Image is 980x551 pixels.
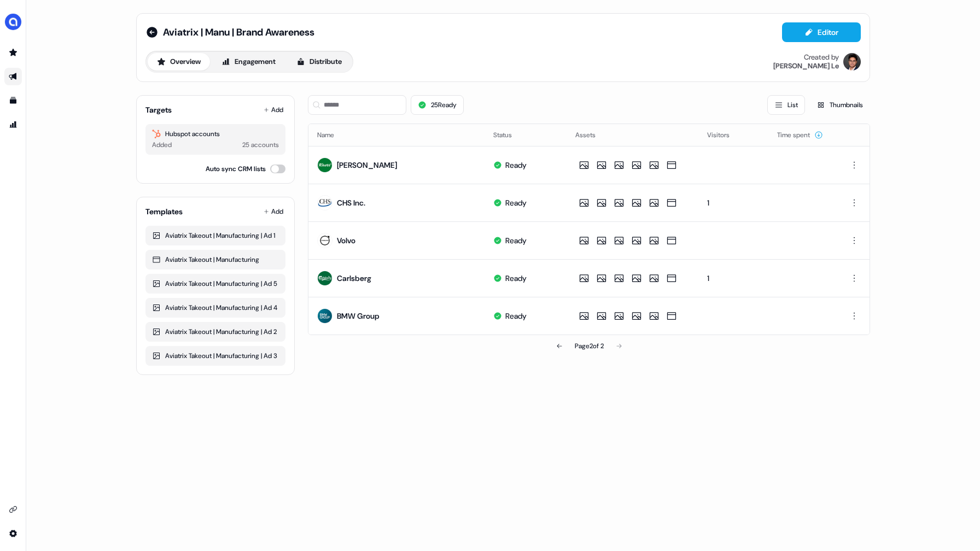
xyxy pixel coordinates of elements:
[505,310,527,321] div: Ready
[809,95,870,115] button: Thumbnails
[337,310,380,321] div: BMW Group
[152,302,279,313] div: Aviatrix Takeout | Manufacturing | Ad 4
[317,125,347,145] button: Name
[337,160,397,171] div: [PERSON_NAME]
[707,273,760,284] div: 1
[493,125,525,145] button: Status
[152,230,279,241] div: Aviatrix Takeout | Manufacturing | Ad 1
[152,326,279,337] div: Aviatrix Takeout | Manufacturing | Ad 2
[707,197,760,208] div: 1
[505,160,527,171] div: Ready
[337,273,371,284] div: Carlsberg
[4,68,22,85] a: Go to outbound experience
[505,235,527,246] div: Ready
[804,53,839,62] div: Created by
[4,525,22,542] a: Go to integrations
[773,62,839,71] div: [PERSON_NAME] Le
[206,163,266,174] label: Auto sync CRM lists
[4,92,22,109] a: Go to templates
[152,128,279,139] div: Hubspot accounts
[4,116,22,133] a: Go to attribution
[337,235,355,246] div: Volvo
[707,125,743,145] button: Visitors
[148,53,210,71] button: Overview
[767,95,805,115] button: List
[145,206,183,217] div: Templates
[152,350,279,361] div: Aviatrix Takeout | Manufacturing | Ad 3
[411,95,464,115] button: 25Ready
[843,53,861,71] img: Hugh
[152,254,279,265] div: Aviatrix Takeout | Manufacturing
[4,44,22,61] a: Go to prospects
[4,501,22,518] a: Go to integrations
[152,139,172,150] div: Added
[261,102,285,118] button: Add
[575,341,604,351] div: Page 2 of 2
[567,124,698,146] th: Assets
[152,278,279,289] div: Aviatrix Takeout | Manufacturing | Ad 5
[782,22,861,42] button: Editor
[505,197,527,208] div: Ready
[287,53,351,71] button: Distribute
[145,104,172,115] div: Targets
[163,26,314,39] span: Aviatrix | Manu | Brand Awareness
[242,139,279,150] div: 25 accounts
[782,28,861,39] a: Editor
[777,125,823,145] button: Time spent
[337,197,365,208] div: CHS Inc.
[261,204,285,219] button: Add
[212,53,285,71] button: Engagement
[505,273,527,284] div: Ready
